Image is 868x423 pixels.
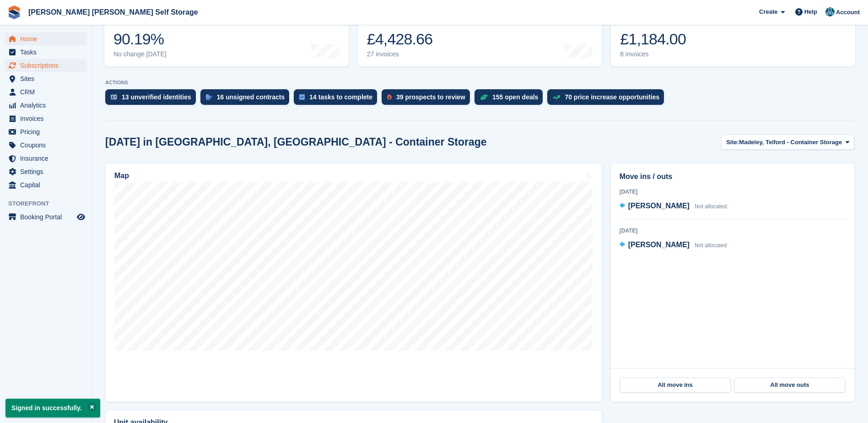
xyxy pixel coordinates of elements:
[628,202,690,210] span: [PERSON_NAME]
[565,93,659,101] div: 70 price increase opportunities
[20,165,75,178] span: Settings
[105,89,200,109] a: 13 unverified identities
[620,50,686,58] div: 8 invoices
[492,93,538,101] div: 155 open deals
[5,152,86,165] a: menu
[5,99,86,112] a: menu
[7,5,21,19] img: stora-icon-8386f47178a22dfd0bd8f6a31ec36ba5ce8667c1dd55bd0f319d3a0aa187defe.svg
[20,211,75,223] span: Booking Portal
[20,152,75,165] span: Insurance
[217,93,285,101] div: 16 unsigned contracts
[299,94,305,100] img: task-75834270c22a3079a89374b754ae025e5fb1db73e45f91037f5363f120a921f8.svg
[309,93,372,101] div: 14 tasks to complete
[20,179,75,191] span: Capital
[5,211,86,223] a: menu
[104,8,349,66] a: Occupancy 90.19% No change [DATE]
[620,30,686,49] div: £1,184.00
[620,188,846,196] div: [DATE]
[294,89,382,109] a: 14 tasks to complete
[122,93,191,101] div: 13 unverified identities
[367,50,435,58] div: 27 invoices
[611,8,855,66] a: Awaiting payment £1,184.00 8 invoices
[695,242,727,249] span: Not allocated
[5,179,86,191] a: menu
[620,201,727,212] a: [PERSON_NAME] Not allocated
[206,94,212,100] img: contract_signature_icon-13c848040528278c33f63329250d36e43548de30e8caae1d1a13099fd9432cc5.svg
[25,5,202,20] a: [PERSON_NAME] [PERSON_NAME] Self Storage
[367,30,435,49] div: £4,428.66
[20,86,75,98] span: CRM
[5,33,86,45] a: menu
[5,125,86,138] a: menu
[480,94,488,100] img: deal-1b604bf984904fb50ccaf53a9ad4b4a5d6e5aea283cecdc64d6e3604feb123c2.svg
[113,50,167,58] div: No change [DATE]
[396,93,465,101] div: 39 prospects to review
[5,59,86,72] a: menu
[5,72,86,85] a: menu
[734,378,845,392] a: All move outs
[105,80,854,86] p: ACTIONS
[382,89,474,109] a: 39 prospects to review
[474,89,547,109] a: 155 open deals
[387,94,392,100] img: prospect-51fa495bee0391a8d652442698ab0144808aea92771e9ea1ae160a38d050c398.svg
[5,165,86,178] a: menu
[5,139,86,152] a: menu
[620,227,846,235] div: [DATE]
[5,399,100,418] p: Signed in successfully.
[5,86,86,98] a: menu
[836,8,860,17] span: Account
[20,72,75,85] span: Sites
[695,203,727,210] span: Not allocated
[20,46,75,59] span: Tasks
[75,211,86,222] a: Preview store
[553,95,560,99] img: price_increase_opportunities-93ffe204e8149a01c8c9dc8f82e8f89637d9d84a8eef4429ea346261dce0b2c0.svg
[358,8,602,66] a: Month-to-date sales £4,428.66 27 invoices
[20,99,75,112] span: Analytics
[721,135,854,150] button: Site: Madeley, Telford - Container Storage
[620,239,727,251] a: [PERSON_NAME] Not allocated
[105,136,487,148] h2: [DATE] in [GEOGRAPHIC_DATA], [GEOGRAPHIC_DATA] - Container Storage
[20,125,75,138] span: Pricing
[628,241,690,249] span: [PERSON_NAME]
[114,172,129,180] h2: Map
[726,138,739,147] span: Site:
[200,89,294,109] a: 16 unsigned contracts
[825,7,835,16] img: Jake Timmins
[20,139,75,152] span: Coupons
[20,112,75,125] span: Invoices
[5,112,86,125] a: menu
[5,46,86,59] a: menu
[20,33,75,45] span: Home
[804,7,817,16] span: Help
[620,171,846,182] h2: Move ins / outs
[620,378,731,392] a: All move ins
[759,7,777,16] span: Create
[113,30,167,49] div: 90.19%
[739,138,842,147] span: Madeley, Telford - Container Storage
[547,89,669,109] a: 70 price increase opportunities
[8,199,91,208] span: Storefront
[105,163,602,401] a: Map
[111,94,117,100] img: verify_identity-adf6edd0f0f0b5bbfe63781bf79b02c33cf7c696d77639b501bdc392416b5a36.svg
[20,59,75,72] span: Subscriptions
